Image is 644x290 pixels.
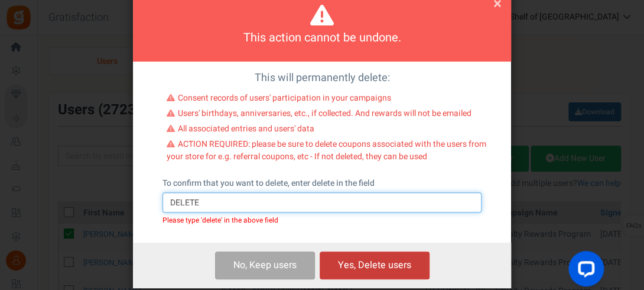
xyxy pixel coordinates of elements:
span: s [292,258,297,272]
li: All associated entries and users' data [167,123,486,138]
input: delete [162,192,482,212]
li: Consent records of users' participation in your campaigns [167,92,486,108]
li: Users' birthdays, anniversaries, etc., if collected. And rewards will not be emailed [167,108,486,123]
div: Please type 'delete' in the above field [162,216,482,224]
p: This will permanently delete: [142,70,502,86]
h4: This action cannot be undone. [148,30,496,47]
label: To confirm that you want to delete, enter delete in the field [162,178,375,189]
li: ACTION REQUIRED: please be sure to delete coupons associated with the users from your store for e... [167,138,486,166]
button: Yes, Delete users [320,252,430,279]
button: No, Keep users [215,252,315,279]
